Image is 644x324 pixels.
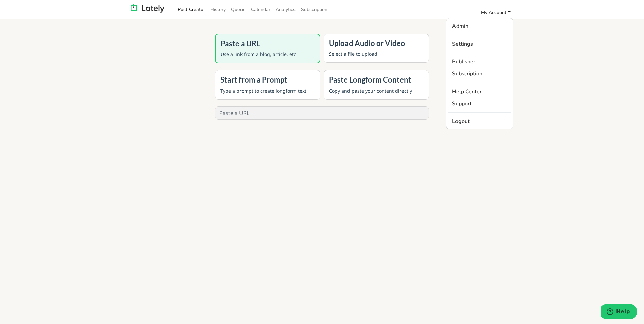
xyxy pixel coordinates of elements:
iframe: Opens a widget where you can find more information [601,304,637,321]
a: Post Creator [175,4,208,15]
a: Analytics [273,4,298,15]
a: Calendar [248,4,273,15]
ul: My Account [446,18,513,129]
h4: Paste a URL [221,39,315,48]
h4: Start from a Prompt [220,75,315,84]
a: Queue [228,4,248,15]
a: Subscription [448,68,511,80]
p: Use a link from a blog, article, etc. [221,51,315,58]
h4: Upload Audio or Video [329,39,424,48]
a: Logout [448,115,511,127]
img: lately_logo_nav.700ca2e7.jpg [131,4,164,13]
h4: Paste Longform Content [329,75,424,84]
a: Settings [448,38,511,50]
span: My Account [481,9,506,16]
a: History [208,4,228,15]
input: Paste a URL [215,107,429,119]
p: Select a file to upload [329,50,424,57]
a: Support [448,98,511,110]
a: Publisher [448,56,511,68]
span: Calendar [251,6,270,13]
a: Subscription [298,4,330,15]
a: Help Center [448,86,511,98]
p: Type a prompt to create longform text [220,87,315,94]
a: Admin [448,20,511,32]
a: My Account [478,7,513,18]
p: Copy and paste your content directly [329,87,424,94]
